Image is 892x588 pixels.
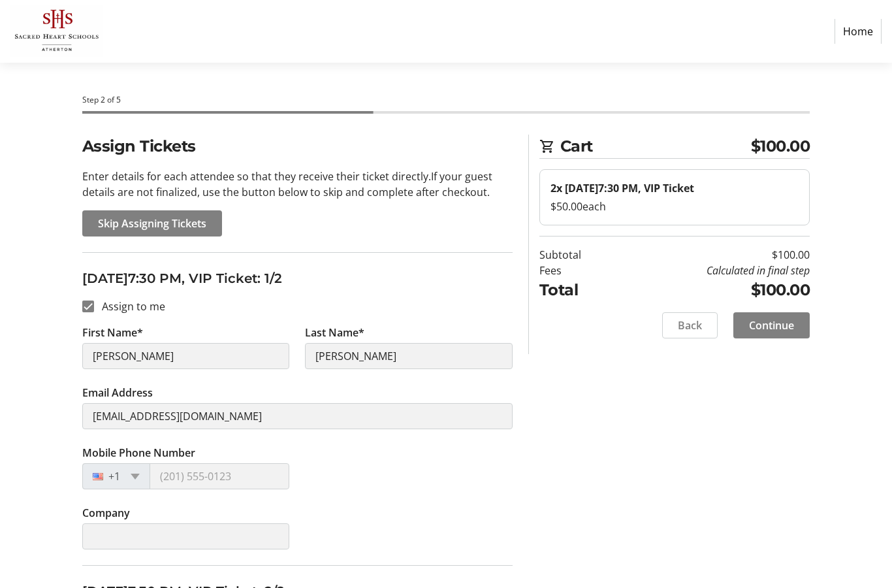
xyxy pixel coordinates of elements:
[82,169,513,200] p: Enter details for each attendee so that they receive their ticket directly. If your guest details...
[82,505,130,521] label: Company
[82,94,810,106] div: Step 2 of 5
[539,247,617,263] td: Subtotal
[94,299,165,314] label: Assign to me
[305,325,364,340] label: Last Name*
[751,135,810,158] span: $100.00
[82,325,143,340] label: First Name*
[835,19,882,44] a: Home
[550,199,799,214] div: $50.00 each
[82,210,222,237] button: Skip Assigning Tickets
[617,247,810,263] td: $100.00
[98,216,206,231] span: Skip Assigning Tickets
[617,263,810,278] td: Calculated in final step
[550,181,694,195] strong: 2x [DATE]7:30 PM, VIP Ticket
[539,278,617,302] td: Total
[617,278,810,302] td: $100.00
[82,135,513,158] h2: Assign Tickets
[749,318,794,333] span: Continue
[560,135,751,158] span: Cart
[82,269,513,288] h3: [DATE]7:30 PM, VIP Ticket: 1/2
[82,385,153,400] label: Email Address
[10,5,103,57] img: Sacred Heart Schools, Atherton's Logo
[82,445,195,461] label: Mobile Phone Number
[662,312,718,338] button: Back
[539,263,617,278] td: Fees
[733,312,810,338] button: Continue
[678,318,702,333] span: Back
[150,463,290,489] input: (201) 555-0123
